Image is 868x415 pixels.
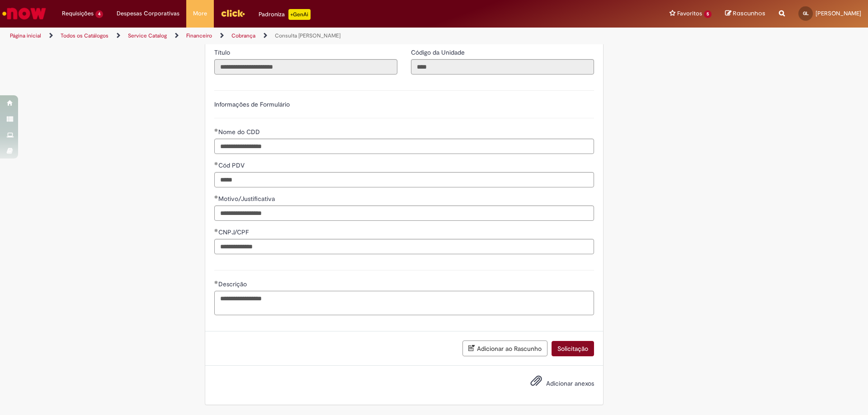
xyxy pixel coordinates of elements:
[1,5,47,23] img: ServiceNow
[411,48,467,56] span: Somente leitura - Código da Unidade
[677,9,702,18] span: Favoritos
[193,9,207,18] span: More
[214,172,594,187] input: Cód PDV
[214,205,594,221] input: Motivo/Justificativa
[214,48,232,56] span: Somente leitura - Título
[214,280,218,284] span: Obrigatório Preenchido
[803,10,809,16] span: GL
[218,228,250,236] span: CNPJ/CPF
[221,6,245,20] img: click_logo_yellow_360x200.png
[528,373,544,393] button: Adicionar anexos
[128,32,167,39] a: Service Catalog
[704,10,712,18] span: 5
[214,139,594,154] input: Nome do CDD
[95,10,103,18] span: 4
[214,162,218,165] span: Obrigatório Preenchido
[218,128,262,136] span: Nome do CDD
[214,128,218,132] span: Obrigatório Preenchido
[275,32,340,39] a: Consulta [PERSON_NAME]
[62,9,94,18] span: Requisições
[214,228,218,232] span: Obrigatório Preenchido
[288,9,311,20] p: +GenAi
[218,195,277,203] span: Motivo/Justificativa
[733,9,765,18] span: Rascunhos
[411,59,594,75] input: Código da Unidade
[552,341,594,356] button: Solicitação
[214,239,594,254] input: CNPJ/CPF
[218,161,246,169] span: Cód PDV
[462,340,547,356] button: Adicionar ao Rascunho
[231,32,255,39] a: Cobrança
[218,280,249,288] span: Descrição
[546,379,594,387] span: Adicionar anexos
[186,32,212,39] a: Financeiro
[7,28,572,44] ul: Trilhas de página
[214,100,290,108] label: Informações de Formulário
[61,32,108,39] a: Todos os Catálogos
[10,32,41,39] a: Página inicial
[259,9,311,20] div: Padroniza
[214,291,594,315] textarea: Descrição
[725,9,765,18] a: Rascunhos
[411,48,467,57] label: Somente leitura - Código da Unidade
[816,9,861,17] span: [PERSON_NAME]
[214,195,218,199] span: Obrigatório Preenchido
[214,48,232,57] label: Somente leitura - Título
[117,9,179,18] span: Despesas Corporativas
[214,59,397,75] input: Título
